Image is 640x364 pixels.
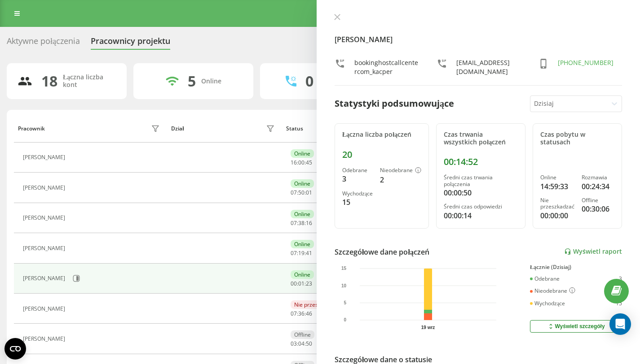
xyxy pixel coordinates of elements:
div: 00:30:06 [582,204,614,214]
span: 01 [298,280,305,287]
div: [PERSON_NAME] [23,306,67,312]
div: [PERSON_NAME] [23,154,67,160]
div: Online [291,149,314,158]
div: Online [540,174,574,181]
button: Wyświetl szczegóły [530,320,622,333]
text: 0 [344,317,347,322]
text: 19 wrz [421,325,435,330]
span: 07 [291,310,297,317]
span: 19 [298,249,305,257]
div: Pracownicy projektu [91,36,170,50]
div: Online [291,240,314,248]
div: 00:00:00 [540,210,574,221]
div: Offline [291,330,314,339]
a: Wyświetl raport [564,248,622,256]
div: Wyświetl szczegóły [547,323,605,330]
div: Średni czas odpowiedzi [444,204,518,210]
span: 36 [298,310,305,317]
div: : : [291,250,312,256]
text: 5 [344,300,347,305]
span: 50 [306,340,312,347]
button: Open CMP widget [4,338,26,360]
div: : : [291,281,312,287]
div: Status [286,126,303,132]
div: : : [291,220,312,226]
div: : : [291,160,312,166]
span: 07 [291,219,297,227]
div: Dział [171,126,184,132]
div: 15 [616,300,622,307]
div: Rozmawia [582,174,614,181]
div: Czas trwania wszystkich połączeń [444,131,518,146]
a: [PHONE_NUMBER] [558,58,614,67]
span: 23 [306,280,312,287]
div: Nieodebrane [530,287,575,295]
div: Łącznie (Dzisiaj) [530,264,622,270]
div: Online [291,210,314,218]
div: Nieodebrane [380,167,421,174]
div: 14:59:33 [540,181,574,192]
div: 00:24:34 [582,181,614,192]
div: 00:00:14 [444,210,518,221]
div: 15 [342,197,373,208]
text: 15 [341,266,347,271]
span: 00 [298,159,305,166]
span: 00 [291,280,297,287]
div: : : [291,190,312,196]
div: Wychodzące [342,191,373,197]
span: 46 [306,310,312,317]
div: 3 [342,173,373,184]
span: 38 [298,219,305,227]
div: Czas pobytu w statusach [540,131,614,146]
span: 07 [291,249,297,257]
div: 18 [41,73,57,90]
div: Online [291,179,314,188]
span: 03 [291,340,297,347]
span: 04 [298,340,305,347]
div: [PERSON_NAME] [23,245,67,251]
span: 16 [306,219,312,227]
div: 20 [342,149,421,160]
div: 5 [188,73,196,90]
div: Statystyki podsumowujące [335,97,454,110]
div: Online [201,78,221,85]
div: Łączna liczba połączeń [342,131,421,139]
div: Szczegółowe dane połączeń [335,247,429,257]
div: bookinghostcallcentercom_kacper [354,58,419,76]
div: Średni czas trwania połączenia [444,174,518,187]
div: 00:00:50 [444,187,518,198]
div: [PERSON_NAME] [23,215,67,221]
div: Odebrane [530,276,560,282]
div: : : [291,311,312,317]
div: Pracownik [18,126,45,132]
div: [PERSON_NAME] [23,336,67,342]
div: 3 [619,276,622,282]
span: 01 [306,189,312,196]
div: 00:14:52 [444,156,518,167]
span: 50 [298,189,305,196]
div: Offline [582,197,614,204]
div: [EMAIL_ADDRESS][DOMAIN_NAME] [456,58,521,76]
text: 10 [341,283,347,288]
div: 2 [380,174,421,185]
div: Nie przeszkadzać [291,300,342,309]
div: Nie przeszkadzać [540,197,574,210]
div: [PERSON_NAME] [23,275,67,282]
div: Wychodzące [530,300,565,307]
span: 16 [291,159,297,166]
div: Open Intercom Messenger [609,313,631,335]
h4: [PERSON_NAME] [335,34,622,45]
div: Łączna liczba kont [63,74,116,89]
div: : : [291,341,312,347]
span: 07 [291,189,297,196]
div: Odebrane [342,167,373,173]
span: 41 [306,249,312,257]
div: Aktywne połączenia [7,36,80,50]
div: Online [291,270,314,279]
div: 0 [305,73,313,90]
span: 45 [306,159,312,166]
div: [PERSON_NAME] [23,185,67,191]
